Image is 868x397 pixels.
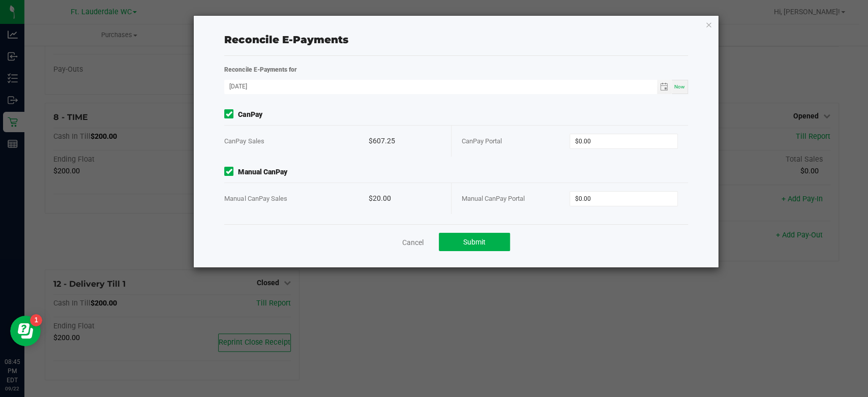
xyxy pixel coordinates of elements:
div: $20.00 [369,183,441,214]
button: Submit [439,233,510,251]
iframe: Resource center unread badge [30,314,42,326]
span: Manual CanPay Portal [462,195,525,202]
iframe: Resource center [10,316,41,346]
form-toggle: Include in reconciliation [224,109,238,120]
span: Submit [463,238,486,246]
span: CanPay Sales [224,137,264,145]
span: Now [674,84,685,89]
strong: Manual CanPay [238,167,287,177]
div: Reconcile E-Payments [224,32,687,47]
form-toggle: Include in reconciliation [224,167,238,177]
span: Toggle calendar [657,80,672,94]
span: CanPay Portal [462,137,502,145]
input: Date [224,80,656,93]
strong: Reconcile E-Payments for [224,66,296,73]
strong: CanPay [238,109,262,120]
span: Manual CanPay Sales [224,195,287,202]
a: Cancel [402,237,424,248]
div: $607.25 [369,126,441,157]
